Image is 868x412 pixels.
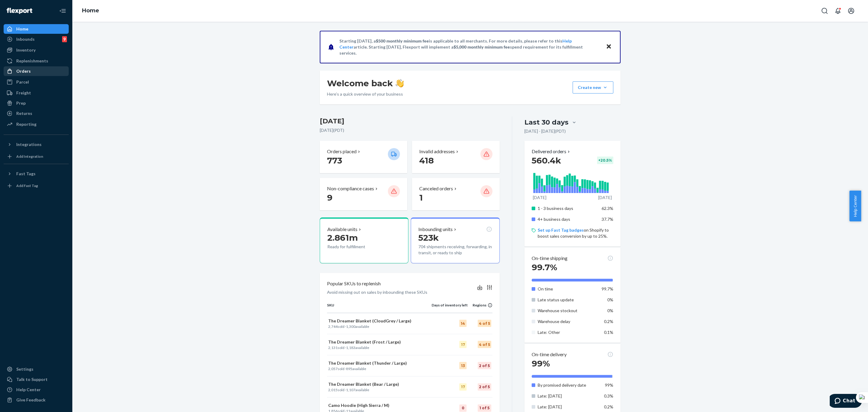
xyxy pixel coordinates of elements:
[459,404,467,412] div: 0
[607,297,613,302] span: 0%
[478,404,491,412] div: 1 of 5
[607,308,613,313] span: 0%
[4,45,69,55] a: Inventory
[346,366,352,371] span: 895
[16,79,29,85] div: Parcel
[16,366,33,372] div: Settings
[16,141,42,147] div: Integrations
[4,66,69,76] a: Orders
[4,169,69,179] button: Fast Tags
[478,362,491,369] div: 2 of 5
[328,324,430,329] p: sold · available
[16,68,31,74] div: Orders
[459,341,467,348] div: 17
[524,118,568,127] div: Last 30 days
[573,81,613,93] button: Create new
[604,319,613,324] span: 0.2%
[327,91,404,97] p: Here’s a quick overview of your business
[328,345,338,350] span: 2,131
[327,233,358,243] span: 2.861m
[320,116,500,126] h3: [DATE]
[16,183,38,188] div: Add Fast Tag
[524,128,566,134] p: [DATE] - [DATE] ( PDT )
[327,78,404,89] h1: Welcome back
[478,383,491,391] div: 2 of 5
[538,297,597,303] p: Late status update
[4,152,69,161] a: Add Integration
[327,155,342,166] span: 773
[328,402,430,408] p: Camo Hoodie (High Sierra / M)
[4,56,69,66] a: Replenishments
[327,226,357,233] p: Available units
[4,140,69,149] button: Integrations
[412,178,499,210] button: Canceled orders 1
[327,244,383,250] p: Ready for fulfillment
[538,319,597,325] p: Warehouse delay
[538,404,597,410] p: Late: [DATE]
[7,8,32,14] img: Flexport logo
[538,227,613,239] p: on Shopify to boost sales conversion by up to 25%.
[328,324,338,329] span: 2,744
[538,216,597,222] p: 4+ business days
[4,24,69,34] a: Home
[320,127,500,133] p: [DATE] ( PDT )
[328,345,430,350] p: sold · available
[459,362,467,369] div: 13
[339,38,600,56] p: Starting [DATE], a is applicable to all merchants. For more details, please refer to this article...
[419,155,434,166] span: 418
[327,192,332,203] span: 9
[419,185,453,192] p: Canceled orders
[845,5,857,17] button: Open account menu
[532,148,571,155] button: Delivered orders
[16,90,31,96] div: Freight
[454,44,510,49] span: $5,000 monthly minimum fee
[532,358,550,369] span: 99%
[604,404,613,409] span: 0.2%
[4,181,69,191] a: Add Fast Tag
[4,88,69,98] a: Freight
[16,47,36,53] div: Inventory
[395,79,404,87] img: hand-wave emoji
[328,366,430,371] p: sold · available
[327,303,432,313] th: SKU
[328,339,430,345] p: The Dreamer Blanket (Frost / Large)
[4,385,69,395] a: Help Center
[602,286,613,291] span: 99.7%
[4,395,69,405] button: Give Feedback
[77,2,104,20] ol: breadcrumbs
[419,192,423,203] span: 1
[419,148,455,155] p: Invalid addresses
[459,383,467,391] div: 17
[327,148,357,155] p: Orders placed
[532,262,557,272] span: 99.7%
[538,227,584,233] a: Set up Fast Tag badges
[533,195,546,201] p: [DATE]
[327,280,381,287] p: Popular SKUs to replenish
[602,217,613,222] span: 37.7%
[4,364,69,374] a: Settings
[4,34,69,44] a: Inbounds9
[849,191,861,221] button: Help Center
[605,43,613,51] button: Close
[328,366,338,371] span: 2,057
[4,77,69,87] a: Parcel
[16,58,48,64] div: Replenishments
[328,381,430,387] p: The Dreamer Blanket (Bear / Large)
[16,154,43,159] div: Add Integration
[4,119,69,129] a: Reporting
[16,171,36,177] div: Fast Tags
[327,289,427,295] p: Avoid missing out on sales by inbounding these SKUs
[16,100,26,106] div: Prep
[320,141,407,173] button: Orders placed 773
[82,7,99,14] a: Home
[327,185,374,192] p: Non-compliance cases
[16,36,35,42] div: Inbounds
[320,178,407,210] button: Non-compliance cases 9
[459,320,467,327] div: 14
[597,157,613,164] div: + 20.5 %
[819,5,831,17] button: Open Search Box
[598,195,612,201] p: [DATE]
[328,360,430,366] p: The Dreamer Blanket (Thunder / Large)
[16,387,41,393] div: Help Center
